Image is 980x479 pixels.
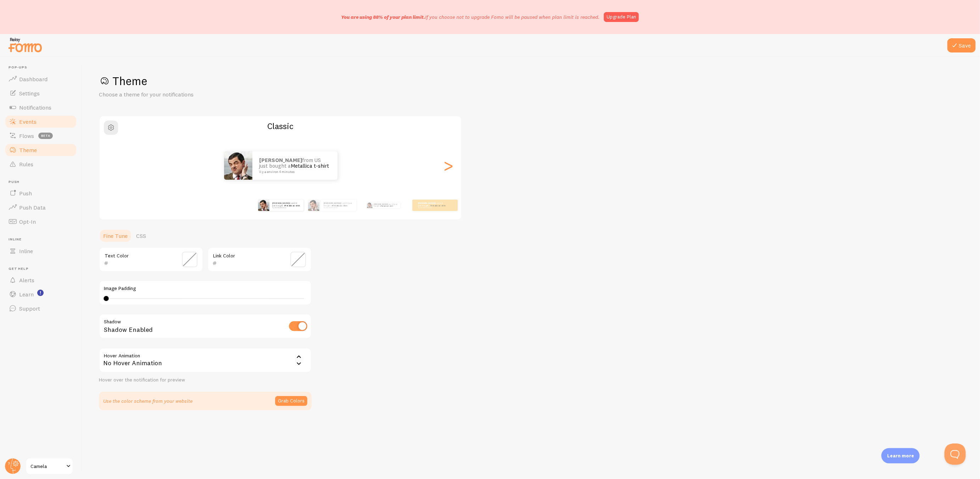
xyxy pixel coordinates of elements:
[99,377,312,383] div: Hover over the notification for preview
[341,13,600,21] p: If you choose not to upgrade Fomo will be paused when plan limit is reached.
[881,448,920,463] div: Learn more
[4,157,77,171] a: Rules
[4,129,77,143] a: Flows beta
[4,301,77,316] a: Support
[374,202,397,208] p: from US just bought a
[332,204,347,207] a: Metallica t-shirt
[19,305,40,312] span: Support
[19,146,37,154] span: Theme
[9,267,77,271] span: Get Help
[418,202,435,205] strong: [PERSON_NAME]
[99,229,132,243] a: Fine Tune
[19,161,33,168] span: Rules
[285,204,300,207] a: Metallica t-shirt
[37,290,44,296] svg: <p>Watch New Feature Tutorials!</p>
[4,115,77,129] a: Events
[260,170,328,174] small: il y a environ 4 minutes
[99,348,312,373] div: No Hover Animation
[19,277,34,284] span: Alerts
[374,203,388,205] strong: [PERSON_NAME]
[4,200,77,215] a: Push Data
[4,287,77,301] a: Learn
[19,76,48,83] span: Dashboard
[19,291,34,298] span: Learn
[272,202,301,208] p: from US just bought a
[4,186,77,200] a: Push
[272,207,300,208] small: il y a environ 4 minutes
[19,118,37,125] span: Events
[418,202,446,208] p: from US just bought a
[19,190,32,197] span: Push
[132,229,150,243] a: CSS
[26,458,73,475] a: Camela
[291,162,329,169] a: Metallica t-shirt
[103,397,193,405] p: Use the color scheme from your website
[99,74,963,88] h1: Theme
[308,200,319,211] img: Fomo
[9,237,77,242] span: Inline
[99,90,269,99] p: Choose a theme for your notifications
[418,207,446,208] small: il y a environ 4 minutes
[4,244,77,258] a: Inline
[324,207,353,208] small: il y a environ 4 minutes
[19,104,51,111] span: Notifications
[324,202,341,205] strong: [PERSON_NAME]
[258,200,269,211] img: Fomo
[381,205,393,207] a: Metallica t-shirt
[100,121,461,132] h2: Classic
[38,133,53,139] span: beta
[430,204,446,207] a: Metallica t-shirt
[4,72,77,86] a: Dashboard
[367,202,372,208] img: Fomo
[4,273,77,287] a: Alerts
[9,65,77,70] span: Pop-ups
[272,202,289,205] strong: [PERSON_NAME]
[945,444,966,465] iframe: Help Scout Beacon - Open
[19,204,46,211] span: Push Data
[604,12,639,22] a: Upgrade Plan
[4,86,77,100] a: Settings
[341,14,425,20] span: You are using 88% of your plan limit.
[887,452,914,459] p: Learn more
[7,36,43,54] img: fomo-relay-logo-orange.svg
[4,215,77,229] a: Opt-In
[19,247,33,255] span: Inline
[260,157,330,174] p: from US just bought a
[324,202,353,208] p: from US just bought a
[19,218,36,225] span: Opt-In
[9,180,77,184] span: Push
[4,100,77,115] a: Notifications
[19,132,34,139] span: Flows
[275,396,307,406] button: Grab Colors
[224,151,252,180] img: Fomo
[260,157,302,163] strong: [PERSON_NAME]
[19,90,40,97] span: Settings
[444,140,453,191] div: Next slide
[99,314,312,340] div: Shadow Enabled
[30,462,64,470] span: Camela
[4,143,77,157] a: Theme
[104,285,307,292] label: Image Padding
